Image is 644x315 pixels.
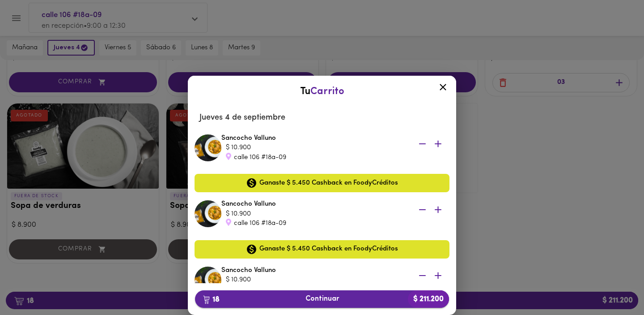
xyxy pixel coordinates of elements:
[408,290,449,308] b: $ 211.200
[195,290,449,308] button: 18Continuar$ 211.200
[195,200,221,227] img: Sancocho Valluno
[221,199,449,228] div: Sancocho Valluno
[221,134,449,162] div: Sancocho Valluno
[226,209,405,219] div: $ 10.900
[198,293,225,305] b: 18
[203,295,210,304] img: cart.png
[195,267,221,293] img: Sancocho Valluno
[226,275,405,285] div: $ 10.900
[221,266,449,294] div: Sancocho Valluno
[202,295,442,303] span: Continuar
[226,143,405,152] div: $ 10.900
[195,174,449,192] div: Ganaste $ 5.450 Cashback en FoodyCréditos
[226,219,405,228] div: calle 106 #18a-09
[192,107,452,129] li: Jueves 4 de septiembre
[195,240,449,259] div: Ganaste $ 5.450 Cashback en FoodyCréditos
[226,153,405,162] div: calle 106 #18a-09
[310,86,344,97] span: Carrito
[592,263,635,306] iframe: Messagebird Livechat Widget
[195,134,221,161] img: Sancocho Valluno
[197,85,447,99] div: Tu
